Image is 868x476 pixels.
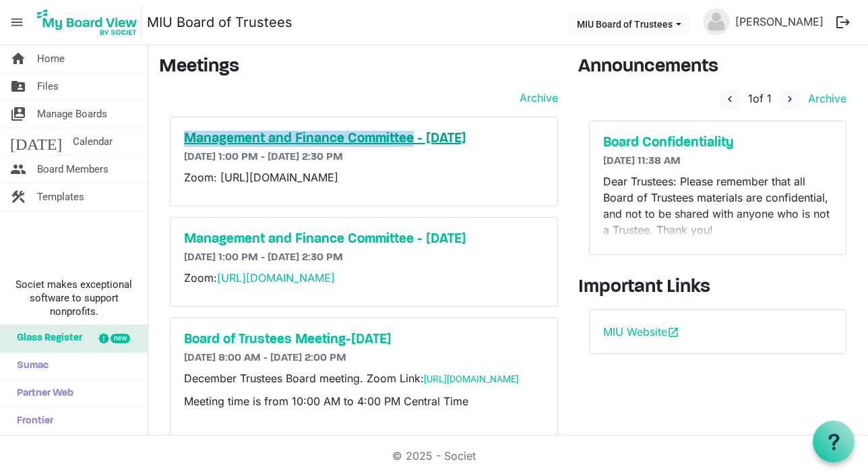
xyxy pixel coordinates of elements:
h3: Important Links [578,276,857,299]
h3: Meetings [159,56,558,79]
span: menu [4,9,30,35]
p: December Trustees Board meeting. Zoom Link: [184,370,544,386]
a: Board Confidentiality [603,135,832,151]
span: construction [10,183,26,210]
h6: [DATE] 1:00 PM - [DATE] 2:30 PM [184,251,544,264]
span: [DATE] 11:38 AM [603,156,681,167]
div: new [111,334,130,343]
a: Board of Trustees Meeting-[DATE] [184,332,544,348]
span: navigate_next [784,93,796,105]
button: navigate_before [720,90,739,110]
h3: Announcements [578,56,857,79]
span: Partner Web [10,380,73,407]
a: [PERSON_NAME] [730,8,829,35]
span: Meeting time is from 10:00 AM to 4:00 PM Central Time [184,394,468,408]
span: Templates [37,183,84,210]
span: Board Members [37,156,108,183]
h6: [DATE] 8:00 AM - [DATE] 2:00 PM [184,352,544,365]
span: switch_account [10,100,26,127]
a: © 2025 - Societ [392,449,476,463]
button: MIU Board of Trustees dropdownbutton [568,14,690,33]
img: My Board View Logo [33,5,142,39]
a: [URL][DOMAIN_NAME] [424,374,519,384]
span: people [10,156,26,183]
span: Files [37,73,59,100]
a: Archive [514,90,558,106]
span: Glass Register [10,325,82,352]
span: Frontier [10,408,53,435]
span: Home [37,45,65,72]
span: [DATE] [10,128,62,155]
a: MIU Board of Trustees [147,9,292,36]
span: 1 [748,92,753,105]
a: Management and Finance Committee - [DATE] [184,131,544,147]
a: Archive [803,92,846,105]
span: navigate_before [724,93,736,105]
span: Calendar [73,128,113,155]
button: logout [829,8,857,36]
span: open_in_new [667,326,679,338]
a: Management and Finance Committee - [DATE] [184,231,544,247]
img: no-profile-picture.svg [703,8,730,35]
button: navigate_next [780,90,799,110]
span: Societ makes exceptional software to support nonprofits. [6,278,142,318]
span: of 1 [748,92,772,105]
span: folder_shared [10,73,26,100]
span: Sumac [10,353,49,380]
a: [URL][DOMAIN_NAME] [217,271,335,285]
a: MIU Websiteopen_in_new [603,325,679,338]
span: Zoom: [URL][DOMAIN_NAME] [184,171,338,184]
h6: [DATE] 1:00 PM - [DATE] 2:30 PM [184,151,544,164]
a: My Board View Logo [33,5,147,39]
span: Manage Boards [37,100,107,127]
span: Zoom: [184,271,335,285]
span: home [10,45,26,72]
p: Dear Trustees: Please remember that all Board of Trustees materials are confidential, and not to ... [603,173,832,238]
